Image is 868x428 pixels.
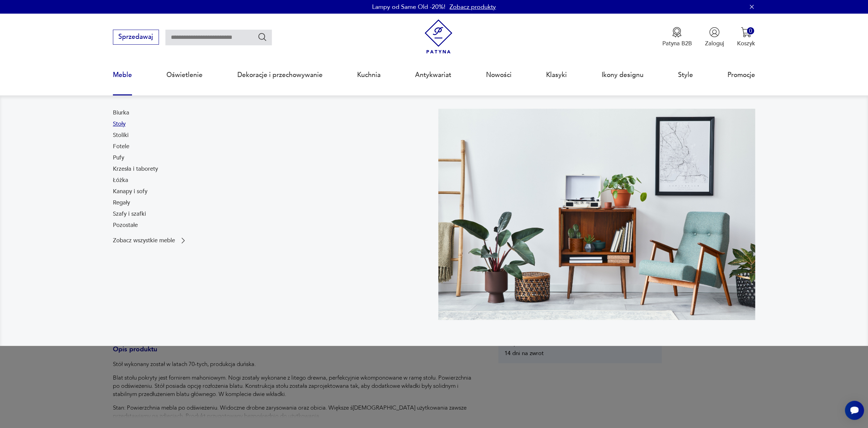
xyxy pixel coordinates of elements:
a: Kanapy i sofy [113,187,147,196]
a: Fotele [113,142,129,151]
a: Stoły [113,120,126,128]
a: Biurka [113,109,129,117]
p: Patyna B2B [662,40,692,47]
button: Patyna B2B [662,27,692,47]
a: Dekoracje i przechowywanie [237,59,323,91]
a: Szafy i szafki [113,210,146,218]
a: Antykwariat [415,59,451,91]
img: Ikona koszyka [741,27,751,37]
button: Zaloguj [705,27,724,47]
a: Meble [113,59,132,91]
a: Ikona medaluPatyna B2B [662,27,692,47]
button: 0Koszyk [737,27,755,47]
a: Ikony designu [601,59,643,91]
a: Zobacz produkty [450,3,496,11]
a: Sprzedawaj [113,35,159,40]
a: Zobacz wszystkie meble [113,236,187,245]
a: Pufy [113,154,124,162]
img: Patyna - sklep z meblami i dekoracjami vintage [421,19,456,54]
div: 0 [747,27,754,34]
a: Klasyki [546,59,567,91]
button: Sprzedawaj [113,30,159,45]
a: Style [678,59,693,91]
button: Szukaj [258,32,267,42]
a: Regały [113,199,130,207]
a: Krzesła i taborety [113,165,158,173]
p: Zaloguj [705,40,724,47]
a: Promocje [727,59,755,91]
img: 969d9116629659dbb0bd4e745da535dc.jpg [438,109,755,320]
img: Ikonka użytkownika [709,27,720,37]
p: Koszyk [737,40,755,47]
p: Zobacz wszystkie meble [113,238,175,243]
a: Oświetlenie [166,59,203,91]
img: Ikona medalu [672,27,682,37]
a: Nowości [486,59,512,91]
a: Kuchnia [357,59,381,91]
a: Stoliki [113,131,129,139]
p: Lampy od Same Old -20%! [372,3,445,11]
a: Pozostałe [113,221,138,229]
iframe: Smartsupp widget button [845,401,864,420]
a: Łóżka [113,176,128,184]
